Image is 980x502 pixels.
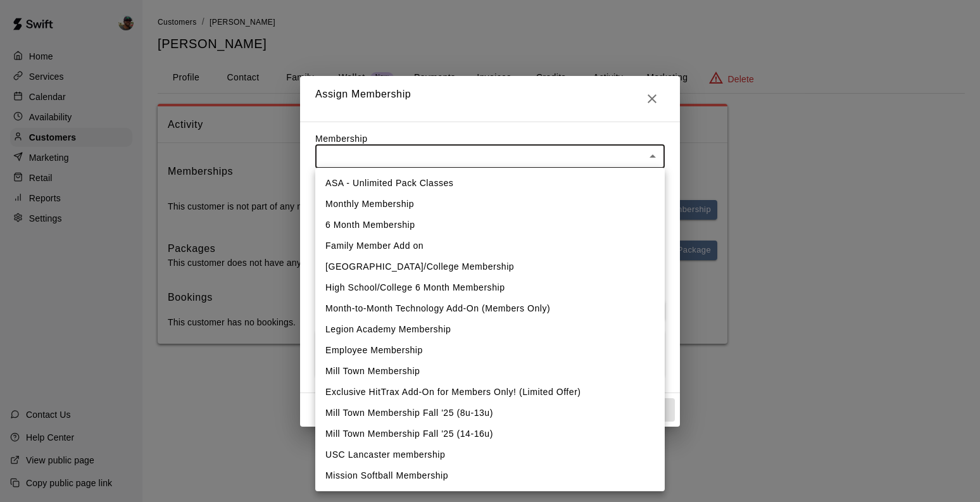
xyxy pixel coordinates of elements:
li: Month-to-Month Technology Add-On (Members Only) [315,298,665,319]
li: Exclusive HitTrax Add-On for Members Only! (Limited Offer) [315,382,665,403]
li: Monthly Membership [315,194,665,215]
li: 6 Month Membership [315,215,665,235]
li: Mill Town Membership [315,361,665,382]
li: Family Member Add on [315,235,665,256]
li: ASA - Unlimited Pack Classes [315,173,665,194]
li: Legion Academy Membership [315,319,665,340]
li: [GEOGRAPHIC_DATA]/College Membership [315,256,665,277]
li: Mill Town Membership Fall '25 (8u-13u) [315,403,665,424]
li: USC Lancaster membership [315,444,665,465]
li: Mission Softball Membership [315,465,665,486]
li: High School/College 6 Month Membership [315,277,665,298]
li: Employee Membership [315,340,665,361]
li: Mill Town Membership Fall '25 (14-16u) [315,424,665,444]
